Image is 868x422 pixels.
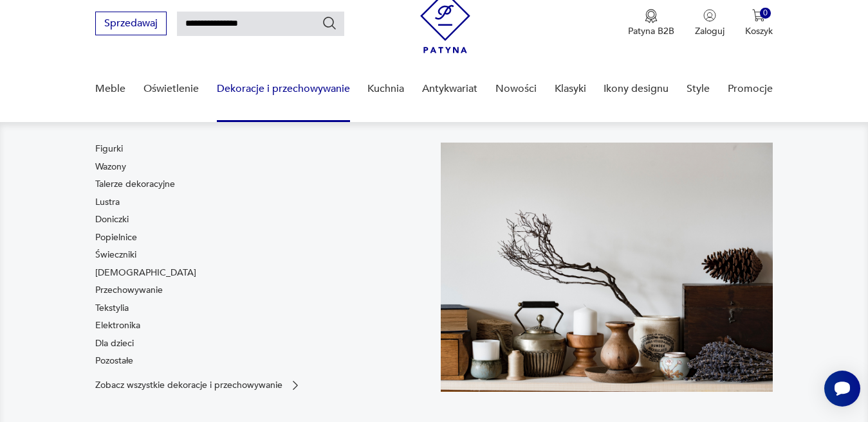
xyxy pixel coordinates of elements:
[95,284,163,297] a: Przechowywanie
[95,196,120,209] a: Lustra
[95,319,140,332] a: Elektronika
[695,9,725,37] button: Zaloguj
[604,64,669,114] a: Ikony designu
[95,12,167,35] button: Sprzedawaj
[760,8,771,19] div: 0
[703,9,716,22] img: Ikonka użytkownika
[322,15,337,31] button: Szukaj
[95,64,125,114] a: Meble
[367,64,404,114] a: Kuchnia
[645,9,658,23] img: Ikona medalu
[824,371,860,407] iframe: Smartsupp widget button
[95,381,282,389] p: Zobacz wszystkie dekoracje i przechowywanie
[95,249,136,261] a: Świeczniki
[752,9,765,22] img: Ikona koszyka
[95,355,133,367] a: Pozostałe
[422,64,477,114] a: Antykwariat
[95,20,167,29] a: Sprzedawaj
[745,9,773,37] button: 0Koszyk
[95,379,302,392] a: Zobacz wszystkie dekoracje i przechowywanie
[745,25,773,37] p: Koszyk
[687,64,710,114] a: Style
[95,143,123,155] a: Figurki
[95,161,126,173] a: Wazony
[95,267,196,279] a: [DEMOGRAPHIC_DATA]
[441,143,773,392] img: cfa44e985ea346226f89ee8969f25989.jpg
[95,213,129,226] a: Doniczki
[95,231,137,244] a: Popielnice
[628,9,674,37] button: Patyna B2B
[95,337,134,350] a: Dla dzieci
[695,25,725,37] p: Zaloguj
[628,25,674,37] p: Patyna B2B
[555,64,586,114] a: Klasyki
[495,64,537,114] a: Nowości
[95,302,129,315] a: Tekstylia
[217,64,350,114] a: Dekoracje i przechowywanie
[628,9,674,37] a: Ikona medaluPatyna B2B
[95,178,175,191] a: Talerze dekoracyjne
[143,64,199,114] a: Oświetlenie
[728,64,773,114] a: Promocje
